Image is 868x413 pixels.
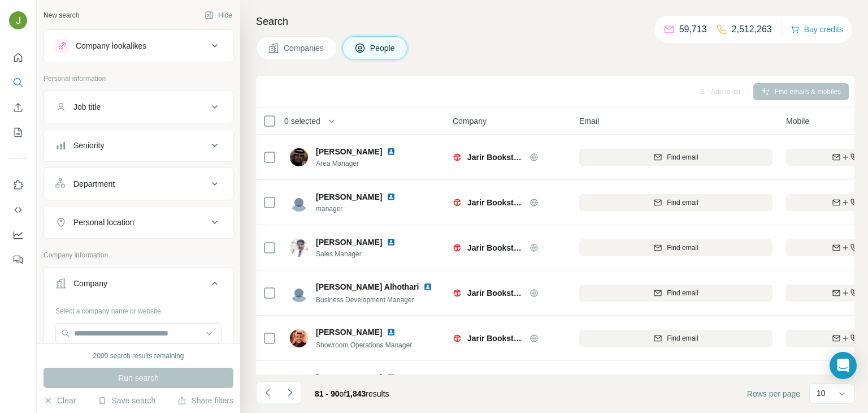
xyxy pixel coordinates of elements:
p: Company information [44,250,233,260]
span: Find email [667,197,698,208]
img: Avatar [290,329,308,347]
img: Avatar [290,193,308,212]
button: Save search [98,395,155,406]
button: Navigate to next page [279,381,301,404]
span: Companies [284,42,325,54]
span: [PERSON_NAME] [316,326,382,338]
div: Seniority [73,140,104,151]
div: Open Intercom Messenger [830,352,857,379]
span: manager [316,204,409,214]
img: Avatar [290,284,308,302]
span: Email [579,115,599,127]
img: LinkedIn logo [423,282,432,291]
button: Buy credits [791,21,843,37]
button: Hide [197,7,240,24]
button: Find email [579,194,772,211]
div: Personal location [73,217,134,228]
span: [PERSON_NAME] Alhothari [316,281,419,292]
button: Company [44,270,233,302]
img: LinkedIn logo [387,328,396,337]
span: People [370,42,396,54]
img: LinkedIn logo [387,147,396,156]
p: 2,512,263 [732,23,772,36]
span: Business Development Manager [316,296,414,304]
span: [PERSON_NAME] [316,146,382,157]
button: Dashboard [9,225,27,245]
p: 59,713 [679,23,707,36]
div: 2000 search results remaining [93,351,184,361]
div: Department [73,178,115,190]
div: Company lookalikes [76,40,146,51]
button: Job title [44,93,233,121]
button: Quick start [9,48,27,68]
button: Seniority [44,132,233,159]
span: Find email [667,243,698,253]
button: Find email [579,239,772,256]
span: Jarir Bookstore [467,152,524,163]
button: Search [9,72,27,93]
span: [PERSON_NAME] [316,191,382,203]
p: Personal information [44,74,233,84]
button: Find email [579,149,772,166]
span: Area Manager [316,158,409,169]
span: Find email [667,288,698,298]
button: Feedback [9,249,27,270]
span: Jarir Bookstore [467,242,524,253]
span: results [315,389,389,398]
img: Logo of Jarir Bookstore [453,198,462,207]
div: Job title [73,101,101,113]
button: Find email [579,330,772,347]
span: 81 - 90 [315,389,340,398]
button: My lists [9,122,27,143]
img: Avatar [290,148,308,166]
span: Company [453,115,487,127]
span: 1,843 [346,389,366,398]
span: Showroom Operations Manager [316,341,412,349]
div: New search [44,10,79,20]
span: 0 selected [284,115,320,127]
span: Mobile [786,115,809,127]
span: [PERSON_NAME] [316,372,382,383]
span: Rows per page [747,388,800,399]
img: Logo of Jarir Bookstore [453,153,462,162]
img: Avatar [290,239,308,257]
span: Jarir Bookstore [467,287,524,299]
button: Use Surfe API [9,200,27,220]
span: Jarir Bookstore [467,197,524,208]
button: Navigate to previous page [256,381,279,404]
button: Department [44,170,233,197]
img: LinkedIn logo [387,192,396,201]
span: Jarir Bookstore [467,333,524,344]
h4: Search [256,14,854,29]
p: 10 [817,388,826,399]
button: Company lookalikes [44,32,233,59]
span: Find email [667,152,698,162]
button: Enrich CSV [9,97,27,118]
div: Company [73,278,107,289]
div: Select a company name or website [55,302,222,316]
span: Sales Manager [316,249,409,259]
img: Logo of Jarir Bookstore [453,334,462,343]
span: [PERSON_NAME] [316,236,382,248]
button: Share filters [177,395,233,406]
span: of [340,389,346,398]
button: Personal location [44,209,233,236]
img: Avatar [290,375,308,393]
button: Clear [44,395,76,406]
img: Avatar [9,11,27,29]
img: LinkedIn logo [387,373,396,382]
img: LinkedIn logo [387,238,396,247]
img: Logo of Jarir Bookstore [453,289,462,298]
img: Logo of Jarir Bookstore [453,243,462,252]
span: Find email [667,333,698,343]
button: Use Surfe on LinkedIn [9,175,27,195]
button: Find email [579,285,772,302]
